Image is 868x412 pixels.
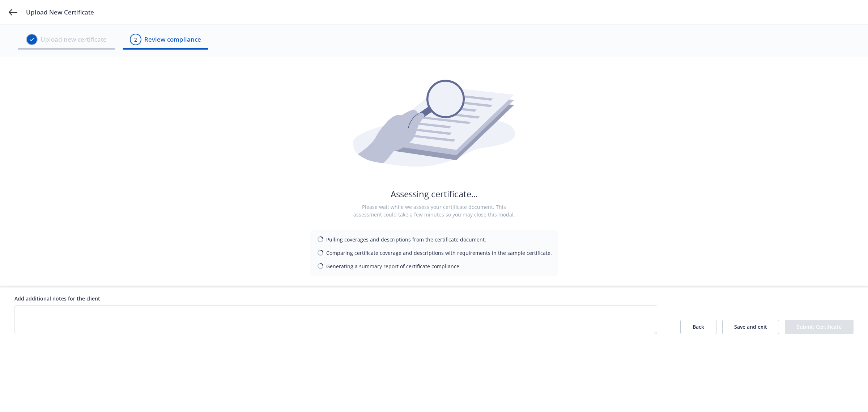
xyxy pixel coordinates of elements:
[26,8,94,17] span: Upload New Certificate
[353,203,515,218] p: Please wait while we assess your certificate document. This assessment could take a few minutes s...
[680,320,716,334] button: Back
[326,262,461,270] div: Generating a summary report of certificate compliance.
[326,249,552,257] div: Comparing certificate coverage and descriptions with requirements in the sample certificate.
[722,320,779,334] button: Save and exit
[144,35,201,44] span: Review compliance
[41,35,107,44] span: Upload new certificate
[326,236,486,243] div: Pulling coverages and descriptions from the certificate document.
[134,36,137,43] div: 2
[391,188,478,200] h2: Assessing certificate...
[14,295,657,302] div: Add additional notes for the client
